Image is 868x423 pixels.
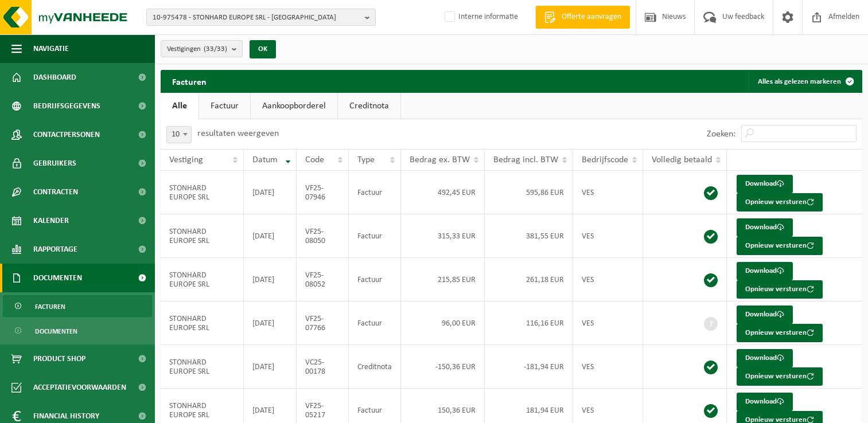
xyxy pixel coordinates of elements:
[401,258,485,301] td: 215,85 EUR
[35,320,77,342] span: Documenten
[737,193,823,211] button: Opnieuw versturen
[582,155,628,164] span: Bedrijfscode
[33,92,100,120] span: Bedrijfsgegevens
[33,344,85,373] span: Product Shop
[3,320,152,342] a: Documenten
[573,301,643,345] td: VES
[297,214,349,258] td: VF25-08050
[35,296,65,318] span: Facturen
[485,345,573,389] td: -181,94 EUR
[33,178,78,206] span: Contracten
[146,9,376,26] button: 10-975478 - STONHARD EUROPE SRL - [GEOGRAPHIC_DATA]
[297,171,349,214] td: VF25-07946
[737,324,823,342] button: Opnieuw versturen
[737,393,793,411] a: Download
[573,345,643,389] td: VES
[485,258,573,301] td: 261,18 EUR
[33,264,82,292] span: Documenten
[737,237,823,255] button: Opnieuw versturen
[485,171,573,214] td: 595,86 EUR
[652,155,712,164] span: Volledig betaald
[153,9,360,26] span: 10-975478 - STONHARD EUROPE SRL - [GEOGRAPHIC_DATA]
[197,129,279,138] label: resultaten weergeven
[3,295,152,317] a: Facturen
[33,149,76,178] span: Gebruikers
[573,214,643,258] td: VES
[33,373,126,402] span: Acceptatievoorwaarden
[244,171,297,214] td: [DATE]
[161,301,244,345] td: STONHARD EUROPE SRL
[737,349,793,367] a: Download
[244,258,297,301] td: [DATE]
[737,175,793,193] a: Download
[161,258,244,301] td: STONHARD EUROPE SRL
[33,120,100,149] span: Contactpersonen
[161,70,218,92] h2: Facturen
[161,214,244,258] td: STONHARD EUROPE SRL
[244,345,297,389] td: [DATE]
[410,155,470,164] span: Bedrag ex. BTW
[485,301,573,345] td: 116,16 EUR
[244,301,297,345] td: [DATE]
[244,214,297,258] td: [DATE]
[161,171,244,214] td: STONHARD EUROPE SRL
[559,11,624,23] span: Offerte aanvragen
[349,345,401,389] td: Creditnota
[297,301,349,345] td: VF25-07766
[737,218,793,237] a: Download
[401,171,485,214] td: 492,45 EUR
[707,130,735,139] label: Zoeken:
[401,214,485,258] td: 315,33 EUR
[199,93,250,119] a: Factuur
[401,345,485,389] td: -150,36 EUR
[573,171,643,214] td: VES
[252,155,278,164] span: Datum
[33,63,76,92] span: Dashboard
[305,155,324,164] span: Code
[535,6,630,29] a: Offerte aanvragen
[737,280,823,299] button: Opnieuw versturen
[349,214,401,258] td: Factuur
[161,93,198,119] a: Alle
[33,34,69,63] span: Navigatie
[161,40,243,57] button: Vestigingen(33/33)
[737,262,793,280] a: Download
[737,305,793,324] a: Download
[485,214,573,258] td: 381,55 EUR
[573,258,643,301] td: VES
[166,126,192,143] span: 10
[167,127,191,143] span: 10
[749,70,861,93] button: Alles als gelezen markeren
[493,155,558,164] span: Bedrag incl. BTW
[33,206,69,235] span: Kalender
[357,155,375,164] span: Type
[169,155,203,164] span: Vestiging
[251,93,337,119] a: Aankoopborderel
[349,171,401,214] td: Factuur
[33,235,77,264] span: Rapportage
[297,258,349,301] td: VF25-08052
[349,258,401,301] td: Factuur
[401,301,485,345] td: 96,00 EUR
[349,301,401,345] td: Factuur
[161,345,244,389] td: STONHARD EUROPE SRL
[442,9,518,26] label: Interne informatie
[338,93,400,119] a: Creditnota
[167,41,227,58] span: Vestigingen
[737,367,823,386] button: Opnieuw versturen
[297,345,349,389] td: VC25-00178
[250,40,276,58] button: OK
[204,45,227,53] count: (33/33)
